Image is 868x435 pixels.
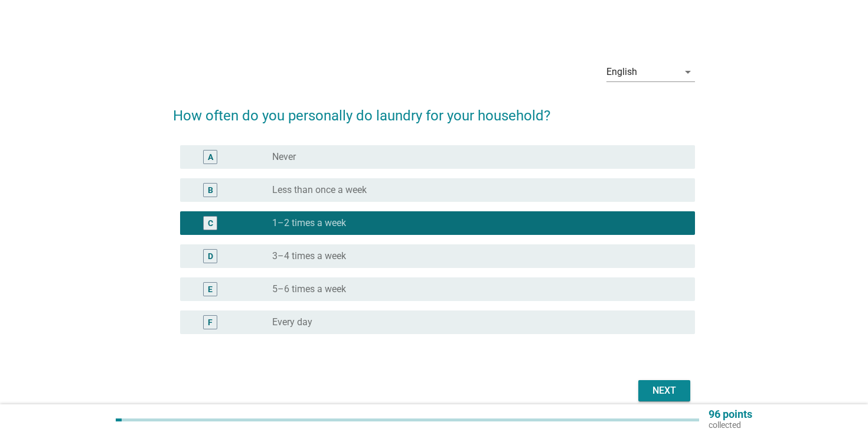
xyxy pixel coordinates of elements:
[606,67,637,77] div: English
[208,184,213,197] div: B
[681,65,695,79] i: arrow_drop_down
[272,283,346,295] label: 5–6 times a week
[272,151,296,163] label: Never
[638,380,690,401] button: Next
[272,316,312,328] label: Every day
[648,384,681,398] div: Next
[208,217,213,230] div: C
[272,250,346,262] label: 3–4 times a week
[173,93,695,126] h2: How often do you personally do laundry for your household?
[208,316,213,329] div: F
[272,184,367,196] label: Less than once a week
[272,217,346,229] label: 1–2 times a week
[208,283,213,296] div: E
[208,250,213,263] div: D
[208,151,213,163] div: A
[709,420,752,430] p: collected
[709,409,752,420] p: 96 points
